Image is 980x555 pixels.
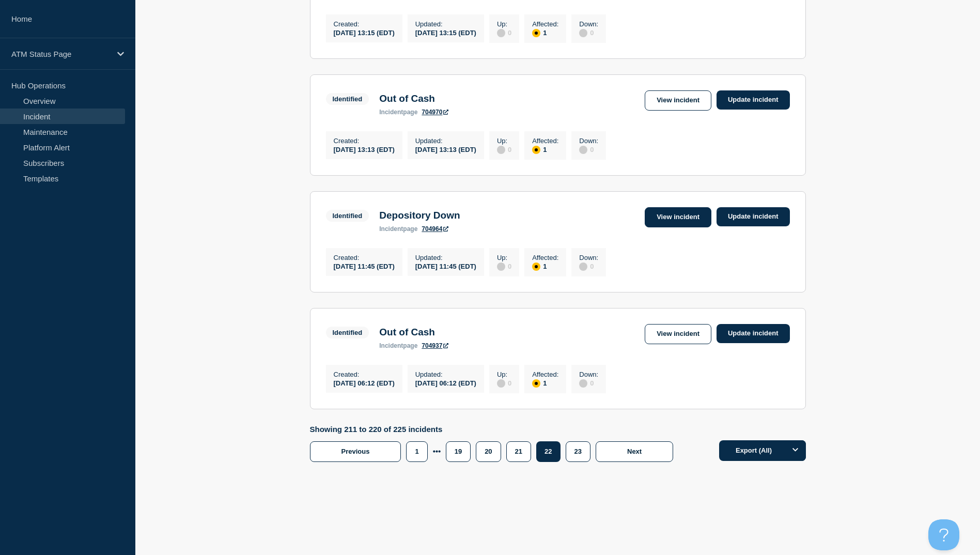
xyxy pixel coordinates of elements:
[497,263,505,271] div: disabled
[334,371,395,378] p: Created :
[310,425,679,434] p: Showing 211 to 220 of 225 incidents
[415,254,476,261] p: Updated :
[334,145,395,153] div: [DATE] 13:13 (EDT)
[326,93,369,105] span: Identified
[579,254,598,261] p: Down :
[497,378,511,388] div: 0
[497,28,511,37] div: 0
[717,90,790,110] a: Update incident
[415,371,476,378] p: Updated :
[579,379,587,388] div: disabled
[341,448,370,455] span: Previous
[785,440,806,461] button: Options
[422,109,448,116] a: 704970
[415,261,476,270] div: [DATE] 11:45 (EDT)
[497,146,505,154] div: disabled
[579,20,598,28] p: Down :
[379,225,417,233] p: page
[532,145,558,154] div: 1
[497,137,511,145] p: Up :
[506,441,531,462] button: 21
[719,440,806,461] button: Export (All)
[379,327,448,338] h3: Out of Cash
[532,137,558,145] p: Affected :
[379,210,460,221] h3: Depository Down
[415,137,476,145] p: Updated :
[717,207,790,226] a: Update incident
[596,441,673,462] button: Next
[532,254,558,261] p: Affected :
[334,20,395,28] p: Created :
[406,441,427,462] button: 1
[415,378,476,387] div: [DATE] 06:12 (EDT)
[326,210,369,222] span: Identified
[532,28,558,37] div: 1
[334,261,395,270] div: [DATE] 11:45 (EDT)
[532,379,540,388] div: affected
[566,441,590,462] button: 23
[497,371,511,378] p: Up :
[532,20,558,28] p: Affected :
[532,371,558,378] p: Affected :
[497,254,511,261] p: Up :
[334,28,395,37] div: [DATE] 13:15 (EDT)
[497,145,511,154] div: 0
[379,342,403,349] span: incident
[579,29,587,37] div: disabled
[532,261,558,271] div: 1
[717,324,790,343] a: Update incident
[497,261,511,271] div: 0
[579,371,598,378] p: Down :
[422,342,448,349] a: 704937
[645,324,711,344] a: View incident
[532,29,540,37] div: affected
[379,109,417,116] p: page
[497,20,511,28] p: Up :
[497,29,505,37] div: disabled
[645,90,711,111] a: View incident
[532,146,540,154] div: affected
[536,441,560,462] button: 22
[11,50,111,58] p: ATM Status Page
[579,261,598,271] div: 0
[379,109,403,116] span: incident
[310,441,401,462] button: Previous
[532,378,558,388] div: 1
[334,378,395,387] div: [DATE] 06:12 (EDT)
[415,145,476,153] div: [DATE] 13:13 (EDT)
[476,441,501,462] button: 20
[579,145,598,154] div: 0
[379,342,417,349] p: page
[579,28,598,37] div: 0
[379,93,448,104] h3: Out of Cash
[579,146,587,154] div: disabled
[579,137,598,145] p: Down :
[497,379,505,388] div: disabled
[645,207,711,227] a: View incident
[422,225,448,233] a: 704964
[379,225,403,233] span: incident
[446,441,471,462] button: 19
[627,448,642,455] span: Next
[334,137,395,145] p: Created :
[579,263,587,271] div: disabled
[928,519,959,550] iframe: Help Scout Beacon - Open
[415,20,476,28] p: Updated :
[326,327,369,338] span: Identified
[415,28,476,37] div: [DATE] 13:15 (EDT)
[579,378,598,388] div: 0
[334,254,395,261] p: Created :
[532,263,540,271] div: affected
